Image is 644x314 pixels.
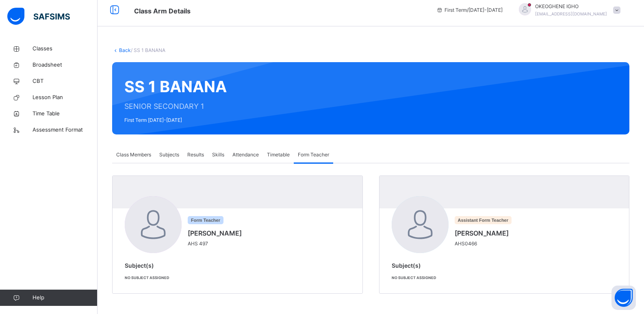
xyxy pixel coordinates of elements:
[535,3,607,10] span: OKEOGHENE IGHO
[187,151,204,158] span: Results
[131,47,165,53] span: / SS 1 BANANA
[125,275,169,280] span: No subject assigned
[119,47,131,53] a: Back
[33,45,98,53] span: Classes
[7,8,70,25] img: safsims
[188,216,223,224] span: Form Teacher
[159,151,179,158] span: Subjects
[33,126,98,134] span: Assessment Format
[455,216,512,224] span: Assistant Form Teacher
[33,77,98,85] span: CBT
[455,228,509,238] span: [PERSON_NAME]
[436,6,503,14] span: session/term information
[134,7,191,15] span: Class Arm Details
[232,151,259,158] span: Attendance
[33,93,98,102] span: Lesson Plan
[611,286,636,310] button: Open asap
[125,262,154,269] span: Subject(s)
[267,151,290,158] span: Timetable
[33,110,98,118] span: Time Table
[116,151,151,158] span: Class Members
[392,275,436,280] span: No subject assigned
[392,262,421,269] span: Subject(s)
[33,61,98,69] span: Broadsheet
[33,294,97,302] span: Help
[455,240,513,247] span: AHS0466
[511,3,624,17] div: OKEOGHENEIGHO
[212,151,224,158] span: Skills
[188,240,246,247] span: AHS 497
[298,151,329,158] span: Form Teacher
[535,11,607,16] span: [EMAIL_ADDRESS][DOMAIN_NAME]
[188,228,242,238] span: [PERSON_NAME]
